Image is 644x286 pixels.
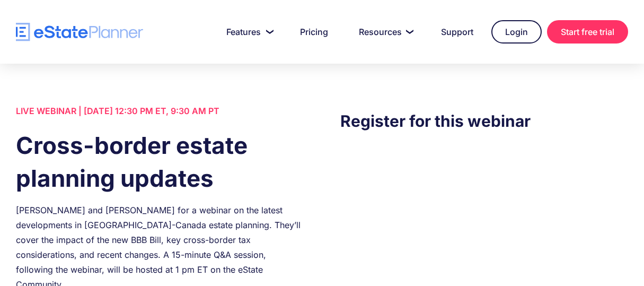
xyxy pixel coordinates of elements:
[346,21,423,42] a: Resources
[547,20,628,44] a: Start free trial
[428,21,486,42] a: Support
[16,23,143,41] a: home
[214,21,282,42] a: Features
[340,109,628,133] h3: Register for this webinar
[16,103,304,118] div: LIVE WEBINAR | [DATE] 12:30 PM ET, 9:30 AM PT
[491,20,542,44] a: Login
[287,21,341,42] a: Pricing
[16,129,304,195] h1: Cross-border estate planning updates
